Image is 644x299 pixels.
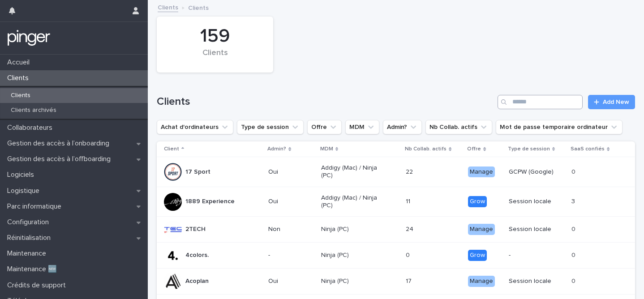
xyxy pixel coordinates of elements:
p: Nb Collab. actifs [405,144,447,154]
p: Admin? [267,144,286,154]
p: Maintenance [4,249,53,258]
button: Mot de passe temporaire ordinateur [496,120,623,134]
div: 159 [172,25,258,47]
div: Manage [468,276,495,287]
div: Manage [468,224,495,235]
p: Logiciels [4,171,41,179]
tr: 1889 ExperienceOuiAddigy (Mac) / Ninja (PC)1111 GrowSession locale33 [157,187,635,217]
img: mTgBEunGTSyRkCgitkcU [7,29,51,47]
button: MDM [345,120,379,134]
p: 0 [571,276,577,285]
div: Clients [172,48,258,67]
p: Clients [188,2,209,12]
button: Offre [307,120,342,134]
p: 17 Sport [185,168,210,176]
p: Collaborateurs [4,124,60,132]
p: 2TECH [185,226,206,233]
span: Add New [603,99,629,105]
p: Gestion des accès à l’onboarding [4,139,116,148]
p: Oui [268,198,313,205]
a: Add New [588,95,635,109]
p: Acoplan [185,278,209,285]
p: - [509,252,564,259]
button: Nb Collab. actifs [425,120,492,134]
p: - [268,252,313,259]
p: Ninja (PC) [321,226,385,233]
p: Oui [268,168,313,176]
div: Manage [468,167,495,178]
div: Grow [468,196,487,207]
p: 0 [406,250,412,259]
p: Gestion des accès à l’offboarding [4,155,118,163]
p: Clients [4,74,36,82]
p: 22 [406,167,415,176]
tr: 2TECHNonNinja (PC)2424 ManageSession locale00 [157,217,635,243]
p: Logistique [4,187,47,195]
p: Accueil [4,58,37,67]
p: Oui [268,278,313,285]
p: MDM [320,144,333,154]
button: Achat d'ordinateurs [157,120,233,134]
p: Ninja (PC) [321,278,385,285]
p: Session locale [509,226,564,233]
p: 3 [571,196,577,205]
a: Clients [158,2,178,12]
button: Type de session [237,120,304,134]
p: Parc informatique [4,202,69,211]
p: Session locale [509,278,564,285]
p: Clients [4,92,38,99]
p: Non [268,226,313,233]
p: SaaS confiés [571,144,605,154]
p: Ninja (PC) [321,252,385,259]
h1: Clients [157,95,494,108]
p: Crédits de support [4,281,73,290]
p: 1889 Experience [185,198,235,205]
button: Admin? [383,120,422,134]
p: Client [164,144,179,154]
p: 0 [571,224,577,233]
p: 0 [571,167,577,176]
p: Configuration [4,218,56,226]
p: 4colors. [185,252,209,259]
p: Clients archivés [4,107,64,114]
tr: 4colors.-Ninja (PC)00 Grow-00 [157,243,635,269]
p: Addigy (Mac) / Ninja (PC) [321,164,385,179]
p: 17 [406,276,413,285]
p: Addigy (Mac) / Ninja (PC) [321,194,385,209]
p: Type de session [508,144,550,154]
p: Offre [467,144,481,154]
tr: AcoplanOuiNinja (PC)1717 ManageSession locale00 [157,268,635,294]
p: Session locale [509,198,564,205]
p: 24 [406,224,415,233]
p: 11 [406,196,412,205]
p: GCPW (Google) [509,168,564,176]
div: Grow [468,250,487,261]
p: 0 [571,250,577,259]
p: Maintenance 🆕 [4,265,64,273]
tr: 17 SportOuiAddigy (Mac) / Ninja (PC)2222 ManageGCPW (Google)00 [157,157,635,187]
input: Search [498,95,583,109]
p: Réinitialisation [4,234,58,242]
